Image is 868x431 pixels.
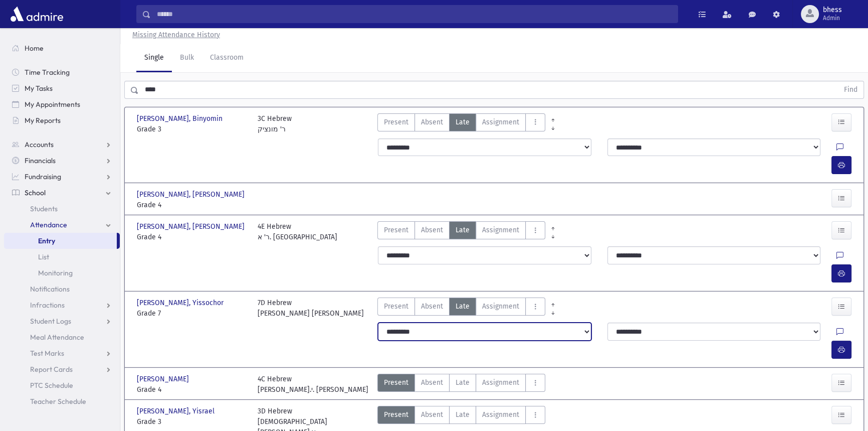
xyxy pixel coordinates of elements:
[4,361,120,377] a: Report Cards
[384,117,408,127] span: Present
[30,381,73,390] span: PTC Schedule
[137,113,225,124] span: [PERSON_NAME], Binyomin
[838,81,863,98] button: Find
[137,124,248,134] span: Grade 3
[8,4,66,24] img: AdmirePro
[258,374,368,395] div: 4C Hebrew [PERSON_NAME].י. [PERSON_NAME]
[384,409,408,420] span: Present
[4,80,120,96] a: My Tasks
[4,297,120,313] a: Infractions
[4,313,120,329] a: Student Logs
[421,377,443,388] span: Absent
[4,96,120,112] a: My Appointments
[4,169,120,185] a: Fundraising
[377,221,545,242] div: AttTypes
[38,236,55,245] span: Entry
[456,225,470,235] span: Late
[482,225,519,235] span: Assignment
[4,377,120,393] a: PTC Schedule
[4,281,120,297] a: Notifications
[482,301,519,312] span: Assignment
[137,221,247,232] span: [PERSON_NAME], [PERSON_NAME]
[482,117,519,127] span: Assignment
[202,44,252,72] a: Classroom
[137,308,248,319] span: Grade 7
[377,298,545,319] div: AttTypes
[137,374,191,384] span: [PERSON_NAME]
[25,68,70,77] span: Time Tracking
[137,406,216,416] span: [PERSON_NAME], Yisrael
[456,301,470,312] span: Late
[4,112,120,128] a: My Reports
[25,156,56,165] span: Financials
[172,44,202,72] a: Bulk
[4,249,120,265] a: List
[4,393,120,409] a: Teacher Schedule
[25,188,46,197] span: School
[258,298,364,319] div: 7D Hebrew [PERSON_NAME] [PERSON_NAME]
[30,317,71,326] span: Student Logs
[137,200,248,210] span: Grade 4
[377,374,545,395] div: AttTypes
[38,252,49,261] span: List
[823,14,842,22] span: Admin
[4,265,120,281] a: Monitoring
[258,221,337,242] div: 4E Hebrew ר' א. [GEOGRAPHIC_DATA]
[4,233,117,249] a: Entry
[25,84,53,93] span: My Tasks
[30,397,86,406] span: Teacher Schedule
[151,5,678,23] input: Search
[421,117,443,127] span: Absent
[137,232,248,242] span: Grade 4
[137,416,248,427] span: Grade 3
[4,217,120,233] a: Attendance
[4,329,120,345] a: Meal Attendance
[30,220,67,229] span: Attendance
[4,345,120,361] a: Test Marks
[128,31,220,39] a: Missing Attendance History
[30,365,73,374] span: Report Cards
[137,384,248,395] span: Grade 4
[421,409,443,420] span: Absent
[384,377,408,388] span: Present
[421,225,443,235] span: Absent
[137,298,226,308] span: [PERSON_NAME], Yissochor
[4,136,120,153] a: Accounts
[4,40,120,56] a: Home
[4,153,120,169] a: Financials
[384,301,408,312] span: Present
[25,44,44,53] span: Home
[25,100,80,109] span: My Appointments
[30,204,58,213] span: Students
[456,377,470,388] span: Late
[30,301,65,310] span: Infractions
[384,225,408,235] span: Present
[4,185,120,201] a: School
[421,301,443,312] span: Absent
[137,189,247,200] span: [PERSON_NAME], [PERSON_NAME]
[38,268,73,277] span: Monitoring
[30,349,64,358] span: Test Marks
[132,31,220,39] u: Missing Attendance History
[25,116,61,125] span: My Reports
[823,6,842,14] span: bhess
[456,117,470,127] span: Late
[136,44,172,72] a: Single
[25,140,54,149] span: Accounts
[377,113,545,134] div: AttTypes
[25,172,61,181] span: Fundraising
[258,113,292,134] div: 3C Hebrew ר' מונציק
[482,377,519,388] span: Assignment
[30,333,84,342] span: Meal Attendance
[4,201,120,217] a: Students
[4,64,120,80] a: Time Tracking
[30,284,70,294] span: Notifications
